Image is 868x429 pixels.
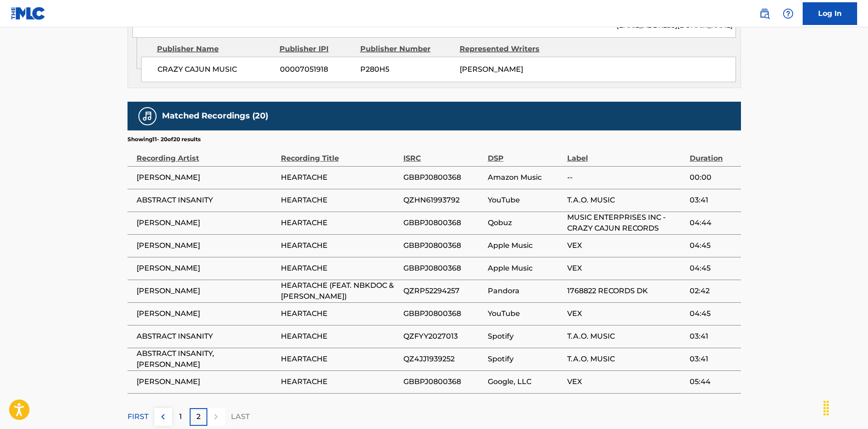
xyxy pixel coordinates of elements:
[803,2,857,25] a: Log In
[162,111,268,121] h5: Matched Recordings (20)
[690,354,736,365] span: 03:41
[137,331,276,342] span: ABSTRACT INSANITY
[783,8,794,19] img: help
[137,143,276,164] div: Recording Artist
[488,354,563,365] span: Spotify
[690,308,736,319] span: 04:45
[690,263,736,274] span: 04:45
[567,376,685,387] span: VEX
[690,331,736,342] span: 03:41
[142,111,153,122] img: Matched Recordings
[567,240,685,251] span: VEX
[488,286,563,296] span: Pandora
[488,172,563,183] span: Amazon Music
[403,143,483,164] div: ISRC
[819,394,834,422] div: Drag
[280,64,353,75] span: 00007051918
[488,217,563,228] span: Qobuz
[823,385,868,429] iframe: Chat Widget
[137,376,276,387] span: [PERSON_NAME]
[360,44,453,54] div: Publisher Number
[403,217,483,228] span: GBBPJ0800368
[488,331,563,342] span: Spotify
[460,65,523,74] span: [PERSON_NAME]
[567,143,685,164] div: Label
[567,172,685,183] span: --
[567,195,685,206] span: T.A.O. MUSIC
[137,195,276,206] span: ABSTRACT INSANITY
[460,44,552,54] div: Represented Writers
[488,195,563,206] span: YouTube
[128,135,201,143] p: Showing 11 - 20 of 20 results
[567,331,685,342] span: T.A.O. MUSIC
[488,376,563,387] span: Google, LLC
[137,348,276,370] span: ABSTRACT INSANITY, [PERSON_NAME]
[157,411,168,422] img: left
[360,64,453,75] span: P280H5
[403,286,483,296] span: QZRP52294257
[137,172,276,183] span: [PERSON_NAME]
[690,217,736,228] span: 04:44
[281,172,399,183] span: HEARTACHE
[281,195,399,206] span: HEARTACHE
[690,143,736,164] div: Duration
[280,44,353,54] div: Publisher IPI
[403,308,483,319] span: GBBPJ0800368
[488,143,563,164] div: DSP
[157,64,273,75] span: CRAZY CAJUN MUSIC
[403,331,483,342] span: QZFYY2027013
[690,172,736,183] span: 00:00
[567,354,685,365] span: T.A.O. MUSIC
[567,263,685,274] span: VEX
[403,354,483,365] span: QZ4JJ1939252
[281,217,399,228] span: HEARTACHE
[567,308,685,319] span: VEX
[690,376,736,387] span: 05:44
[690,240,736,251] span: 04:45
[567,286,685,296] span: 1768822 RECORDS DK
[281,331,399,342] span: HEARTACHE
[690,195,736,206] span: 03:41
[179,411,182,422] p: 1
[403,172,483,183] span: GBBPJ0800368
[281,263,399,274] span: HEARTACHE
[488,240,563,251] span: Apple Music
[403,240,483,251] span: GBBPJ0800368
[488,263,563,274] span: Apple Music
[403,263,483,274] span: GBBPJ0800368
[231,411,250,422] p: LAST
[128,411,148,422] p: FIRST
[137,240,276,251] span: [PERSON_NAME]
[690,286,736,296] span: 02:42
[196,411,201,422] p: 2
[567,212,685,234] span: MUSIC ENTERPRISES INC - CRAZY CAJUN RECORDS
[157,44,273,54] div: Publisher Name
[281,280,399,302] span: HEARTACHE (FEAT. NBKDOC & [PERSON_NAME])
[137,217,276,228] span: [PERSON_NAME]
[403,376,483,387] span: GBBPJ0800368
[759,8,770,19] img: search
[755,5,774,23] a: Public Search
[11,7,46,20] img: MLC Logo
[137,308,276,319] span: [PERSON_NAME]
[281,240,399,251] span: HEARTACHE
[403,195,483,206] span: QZHN61993792
[281,143,399,164] div: Recording Title
[281,376,399,387] span: HEARTACHE
[779,5,797,23] div: Help
[281,354,399,365] span: HEARTACHE
[137,263,276,274] span: [PERSON_NAME]
[488,308,563,319] span: YouTube
[281,308,399,319] span: HEARTACHE
[137,286,276,296] span: [PERSON_NAME]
